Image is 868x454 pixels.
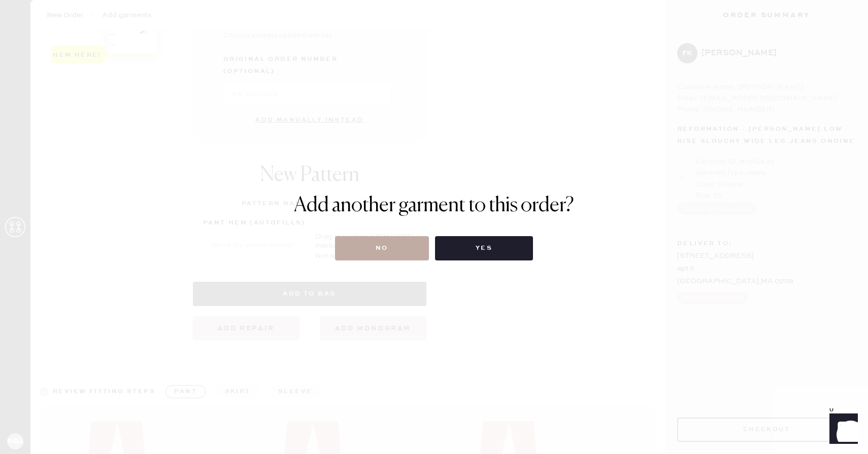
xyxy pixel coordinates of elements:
[294,194,574,218] h1: Add another garment to this order?
[820,408,863,452] iframe: Front Chat
[435,236,533,260] button: Yes
[335,236,429,260] button: No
